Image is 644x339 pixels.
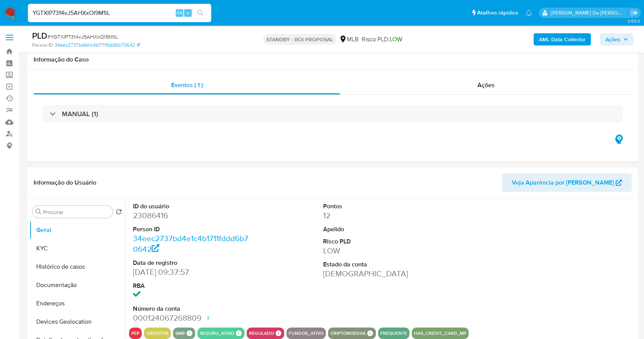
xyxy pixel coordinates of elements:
[187,9,189,16] span: s
[133,267,252,277] dd: [DATE] 09:37:57
[630,9,638,17] a: Sair
[339,35,359,44] div: MLB
[200,332,234,335] button: seguro_ativo
[116,209,122,217] button: Retornar ao pedido padrão
[133,305,252,313] dt: Número da conta
[175,332,185,335] button: smb
[43,105,623,123] div: MANUAL (1)
[28,8,211,18] input: Pesquise usuários ou casos...
[289,332,324,335] button: fundos_ativo
[323,202,442,211] dt: Pontos
[323,225,442,234] dt: Apelido
[534,33,591,45] button: AML Data Collector
[29,258,125,276] button: Histórico de casos
[330,332,366,335] button: criptomoedas
[133,259,252,267] dt: Data de registro
[323,210,442,221] dd: 12
[146,332,168,335] button: creditos
[539,33,586,45] b: AML Data Collector
[131,332,139,335] button: pep
[323,245,442,256] dd: LOW
[133,233,248,255] a: 34eec2737bd4e1c4b1711fddd6b70642
[551,9,628,16] p: patricia.varelo@mercadopago.com.br
[600,33,633,45] button: Ações
[55,42,140,49] a: 34eec2737bd4e1c4b1711fddd6b70642
[193,8,208,18] button: search-icon
[249,332,274,335] button: regulado
[43,209,110,216] input: Procurar
[29,313,125,331] button: Devices Geolocation
[414,332,466,335] button: has_credit_card_mp
[133,202,252,211] dt: ID do usuário
[390,35,402,44] span: LOW
[133,225,252,234] dt: Person ID
[36,209,42,215] button: Procurar
[32,29,47,42] b: PLD
[323,237,442,246] dt: Risco PLD
[362,35,402,44] span: Risco PLD:
[380,332,407,335] button: frequente
[477,81,495,89] span: Ações
[34,56,632,63] h1: Informação do Caso
[176,9,183,16] span: Alt
[502,174,632,192] button: Veja Aparência por [PERSON_NAME]
[263,34,336,45] p: STANDBY - ROI PROPOSAL
[29,239,125,258] button: KYC
[133,282,252,290] dt: RBA
[477,9,518,17] span: Atalhos rápidos
[605,33,620,45] span: Ações
[47,33,118,41] span: # YGTXIP7314vJ5AHXxOI9M1iL
[32,42,53,49] b: Person ID
[133,210,252,221] dd: 23086416
[512,174,614,192] span: Veja Aparência por [PERSON_NAME]
[29,294,125,313] button: Endereços
[526,10,532,16] a: Notificações
[323,268,442,279] dd: [DEMOGRAPHIC_DATA]
[171,81,203,89] span: Eventos ( 1 )
[133,313,252,323] dd: 000124067268809
[34,179,96,187] h1: Informação do Usuário
[62,110,98,118] h3: MANUAL (1)
[29,276,125,294] button: Documentação
[323,260,442,269] dt: Estado da conta
[29,221,125,239] button: Geral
